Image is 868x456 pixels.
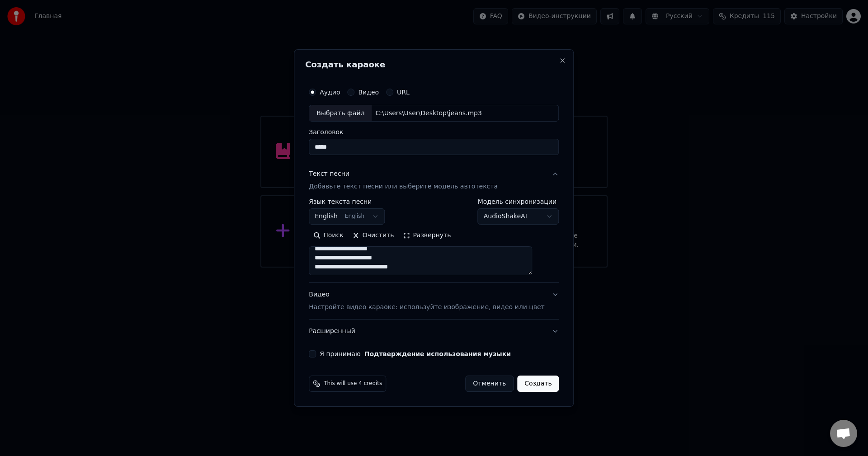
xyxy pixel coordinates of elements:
[320,89,340,95] label: Аудио
[309,105,372,122] div: Выбрать файл
[364,351,511,357] button: Я принимаю
[372,109,485,118] div: C:\Users\User\Desktop\jeans.mp3
[358,89,379,95] label: Видео
[348,229,399,243] button: Очистить
[465,376,514,392] button: Отменить
[517,376,559,392] button: Создать
[305,61,562,69] h2: Создать караоке
[309,183,498,192] p: Добавьте текст песни или выберите модель автотекста
[309,283,559,320] button: ВидеоНастройте видео караоке: используйте изображение, видео или цвет
[309,163,559,199] button: Текст песниДобавьте текст песни или выберите модель автотекста
[397,89,410,95] label: URL
[478,199,559,205] label: Модель синхронизации
[309,291,544,312] div: Видео
[309,170,349,179] div: Текст песни
[309,199,559,283] div: Текст песниДобавьте текст песни или выберите модель автотекста
[324,380,382,387] span: This will use 4 credits
[398,229,455,243] button: Развернуть
[309,129,559,136] label: Заголовок
[309,320,559,343] button: Расширенный
[320,351,511,357] label: Я принимаю
[309,229,348,243] button: Поиск
[309,303,544,312] p: Настройте видео караоке: используйте изображение, видео или цвет
[309,199,385,205] label: Язык текста песни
